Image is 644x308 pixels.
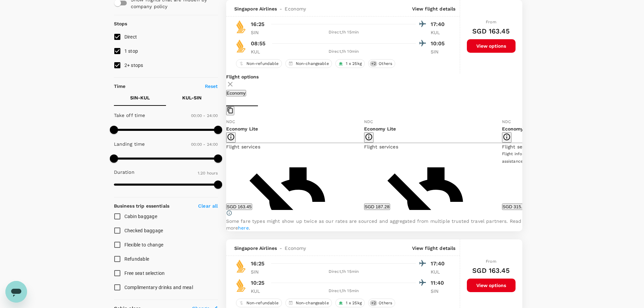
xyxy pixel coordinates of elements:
p: SIN [431,48,448,55]
p: 16:25 [251,20,265,28]
p: KUL [251,288,268,294]
img: SQ [234,39,248,53]
span: 1 x 25kg [343,300,364,306]
button: View options [467,279,516,292]
p: KUL - SIN [182,94,201,101]
h6: SGD 163.45 [472,265,510,276]
span: 00:00 - 24:00 [191,142,218,147]
p: SIN - KUL [130,94,150,101]
span: + 2 [370,300,377,306]
p: 10:05 [431,40,448,48]
span: Economy [285,5,306,12]
div: Non-refundable [236,299,282,307]
span: From [486,259,496,264]
p: 17:40 [431,260,448,268]
p: View flight details [412,245,456,252]
p: 16:25 [251,260,265,268]
p: Reset [205,83,218,90]
div: +2Others [368,59,395,68]
div: Non-refundable [236,59,282,68]
p: Time [114,83,126,90]
span: Flight information for this option is currently unavailable. [502,151,618,156]
span: Singapore Airlines [234,245,277,252]
a: here [238,225,249,231]
span: - [277,245,285,252]
div: Direct , 1h 10min [272,48,416,55]
p: Take off time [114,112,145,119]
span: Others [376,61,395,67]
span: For assistance or updates, please . [502,151,624,164]
span: 1 stop [124,48,138,54]
p: Duration [114,169,135,175]
span: Economy [285,245,306,252]
div: Direct , 1h 15min [272,29,416,36]
p: KUL [431,29,448,36]
span: Singapore Airlines [234,5,277,12]
strong: Stops [114,21,127,26]
p: Flight options [226,73,522,80]
p: Clear all [198,203,218,209]
div: Non-changeable [285,59,332,68]
span: Non-changeable [293,61,332,67]
p: SIN [431,288,448,294]
p: Economy Value [502,125,640,132]
div: +2Others [368,299,395,307]
p: SIN [251,29,268,36]
p: Landing time [114,141,145,147]
span: Flight services [502,144,536,149]
span: Flight services [364,144,398,149]
span: Others [376,300,395,306]
span: Cabin baggage [124,214,157,219]
div: 1 x 25kg [335,299,365,307]
span: NDC [364,119,373,124]
span: Free seat selection [124,270,165,276]
button: SGD 315.45 [502,204,528,210]
div: Direct , 1h 15min [272,288,416,294]
p: Economy Lite [364,125,502,132]
span: Complimentary drinks and meal [124,285,193,290]
span: Flexible to change [124,242,164,247]
img: SQ [234,20,248,33]
span: 1 x 25kg [343,61,364,67]
button: SGD 187.28 [364,204,390,210]
iframe: Button to launch messaging window [5,281,27,303]
p: KUL [251,48,268,55]
span: 00:00 - 24:00 [191,113,218,118]
span: 1.20 hours [198,171,218,175]
span: Checked baggage [124,228,163,233]
button: SGD 163.45 [226,204,252,210]
img: SQ [234,279,248,292]
strong: Business trip essentials [114,203,170,209]
span: Non-refundable [244,300,282,306]
span: - [277,5,285,12]
span: Non-changeable [293,300,332,306]
p: Economy Lite [226,125,364,132]
p: View flight details [412,5,456,12]
p: SIN [251,268,268,275]
span: + 2 [370,61,377,67]
span: From [486,20,496,24]
div: Direct , 1h 15min [272,268,416,275]
button: View options [467,39,516,53]
span: NDC [502,119,511,124]
img: SQ [234,259,248,273]
div: Non-changeable [285,299,332,307]
p: 17:40 [431,20,448,28]
p: Some fare types might show up twice as our rates are sourced and aggregated from multiple trusted... [226,218,522,231]
span: Flight services [226,144,260,149]
p: 10:25 [251,279,265,287]
span: 2+ stops [124,63,143,68]
span: NDC [226,119,235,124]
span: Refundable [124,256,149,262]
span: Non-refundable [244,61,282,67]
span: Direct [124,34,137,40]
p: 11:40 [431,279,448,287]
h6: SGD 163.45 [472,26,510,37]
div: 1 x 25kg [335,59,365,68]
p: KUL [431,268,448,275]
p: 08:55 [251,40,266,48]
button: Economy [226,90,246,96]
